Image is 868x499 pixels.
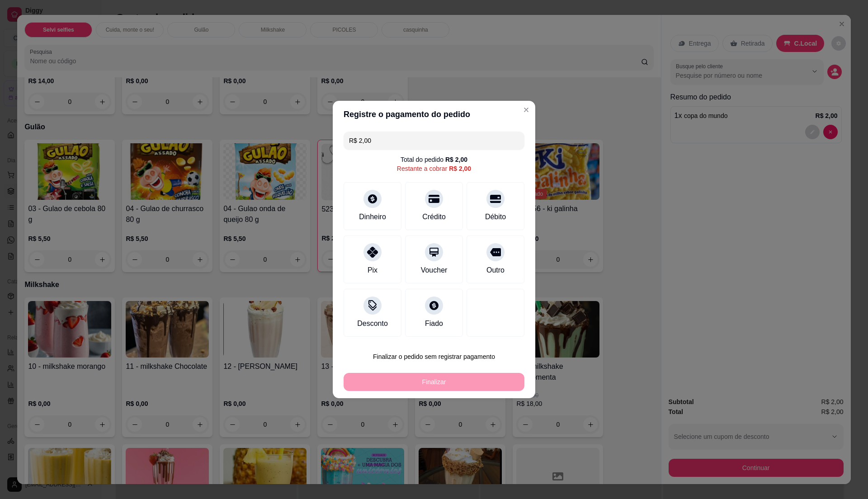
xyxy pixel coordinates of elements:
div: Fiado [425,318,443,329]
div: Desconto [357,318,388,329]
div: R$ 2,00 [445,155,467,164]
button: Close [519,103,533,117]
div: Outro [486,265,505,276]
div: Dinheiro [359,212,386,222]
div: Restante a cobrar [397,164,471,173]
div: Voucher [421,265,448,276]
div: Total do pedido [401,155,467,164]
input: Ex.: hambúrguer de cordeiro [349,132,519,150]
header: Registre o pagamento do pedido [333,101,535,128]
div: R$ 2,00 [449,164,471,173]
div: Pix [368,265,377,276]
div: Débito [485,212,506,222]
div: Crédito [422,212,446,222]
button: Finalizar o pedido sem registrar pagamento [344,348,524,366]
